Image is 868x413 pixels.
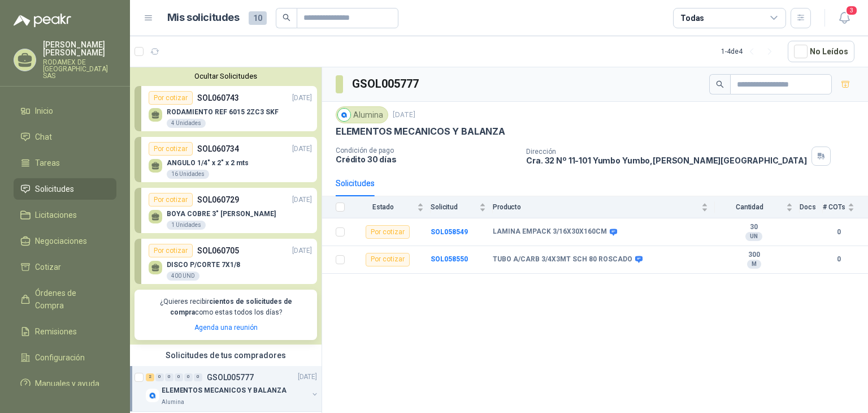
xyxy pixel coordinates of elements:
[141,296,310,318] p: ¿Quieres recibir como estas todos los días?
[338,109,350,121] img: Company Logo
[35,261,61,273] span: Cotizar
[715,196,800,218] th: Cantidad
[207,373,254,381] p: GSOL005777
[155,373,164,381] div: 0
[35,157,60,169] span: Tareas
[175,373,183,381] div: 0
[167,210,276,218] p: BOYA COBRE 3" [PERSON_NAME]
[43,41,116,57] p: [PERSON_NAME] [PERSON_NAME]
[146,373,154,381] div: 2
[162,398,184,407] p: Alumina
[167,10,240,26] h1: Mis solicitudes
[167,119,206,128] div: 4 Unidades
[14,256,116,278] a: Cotizar
[167,221,206,230] div: 1 Unidades
[292,246,312,256] p: [DATE]
[431,228,468,236] a: SOL058549
[14,14,71,27] img: Logo peakr
[845,5,858,16] span: 3
[197,244,239,257] p: SOL060705
[197,143,239,155] p: SOL060734
[493,196,715,218] th: Producto
[134,239,317,284] a: Por cotizarSOL060705[DATE] DISCO P/CORTE 7X1/8400 UND
[149,142,193,156] div: Por cotizar
[197,193,239,206] p: SOL060729
[14,152,116,174] a: Tareas
[162,385,287,396] p: ELEMENTOS MECANICOS Y BALANZA
[14,373,116,394] a: Manuales y ayuda
[184,373,193,381] div: 0
[35,183,74,195] span: Solicitudes
[165,373,173,381] div: 0
[366,253,410,266] div: Por cotizar
[351,196,431,218] th: Estado
[292,144,312,154] p: [DATE]
[146,371,319,407] a: 2 0 0 0 0 0 GSOL005777[DATE] Company LogoELEMENTOS MECANICOS Y BALANZAAlumina
[745,232,762,241] div: UN
[14,126,116,148] a: Chat
[194,324,258,332] a: Agenda una reunión
[747,260,761,269] div: M
[149,91,193,105] div: Por cotizar
[351,203,415,211] span: Estado
[336,177,375,190] div: Solicitudes
[35,325,77,338] span: Remisiones
[336,106,388,123] div: Alumina
[134,137,317,182] a: Por cotizarSOL060734[DATE] ANGULO 1/4" x 2" x 2 mts16 Unidades
[35,131,52,143] span: Chat
[14,321,116,342] a: Remisiones
[716,80,724,88] span: search
[14,347,116,368] a: Configuración
[134,72,317,80] button: Ocultar Solicitudes
[14,204,116,226] a: Licitaciones
[292,195,312,205] p: [DATE]
[721,42,779,61] div: 1 - 4 de 4
[715,223,793,232] b: 30
[352,75,420,93] h3: GSOL005777
[393,110,415,121] p: [DATE]
[167,261,240,269] p: DISCO P/CORTE 7X1/8
[336,126,505,137] p: ELEMENTOS MECANICOS Y BALANZA
[526,156,807,165] p: Cra. 32 Nº 11-101 Yumbo Yumbo , [PERSON_NAME][GEOGRAPHIC_DATA]
[167,170,209,179] div: 16 Unidades
[197,92,239,104] p: SOL060743
[431,196,493,218] th: Solicitud
[292,93,312,104] p: [DATE]
[493,255,632,264] b: TUBO A/CARB 3/4X3MT SCH 80 ROSCADO
[35,235,87,247] span: Negociaciones
[14,100,116,122] a: Inicio
[366,225,410,239] div: Por cotizar
[283,14,290,21] span: search
[35,351,85,364] span: Configuración
[823,227,854,238] b: 0
[194,373,202,381] div: 0
[167,108,279,116] p: RODAMIENTO REF 6015 2ZC3 SKF
[35,105,53,117] span: Inicio
[14,178,116,200] a: Solicitudes
[167,272,199,281] div: 400 UND
[149,193,193,206] div: Por cotizar
[134,86,317,131] a: Por cotizarSOL060743[DATE] RODAMIENTO REF 6015 2ZC3 SKF4 Unidades
[336,147,517,154] p: Condición de pago
[823,254,854,265] b: 0
[431,203,477,211] span: Solicitud
[149,244,193,257] div: Por cotizar
[788,41,854,62] button: No Leídos
[298,372,317,382] p: [DATE]
[167,159,249,167] p: ANGULO 1/4" x 2" x 2 mts
[43,59,116,79] p: RODAMEX DE [GEOGRAPHIC_DATA] SAS
[35,287,106,312] span: Órdenes de Compra
[834,8,854,28] button: 3
[823,196,868,218] th: # COTs
[431,255,468,263] b: SOL058550
[35,377,99,390] span: Manuales y ayuda
[526,148,807,156] p: Dirección
[14,282,116,316] a: Órdenes de Compra
[823,203,845,211] span: # COTs
[170,298,292,316] b: cientos de solicitudes de compra
[493,203,699,211] span: Producto
[800,196,823,218] th: Docs
[130,67,322,345] div: Ocultar SolicitudesPor cotizarSOL060743[DATE] RODAMIENTO REF 6015 2ZC3 SKF4 UnidadesPor cotizarSO...
[130,345,322,366] div: Solicitudes de tus compradores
